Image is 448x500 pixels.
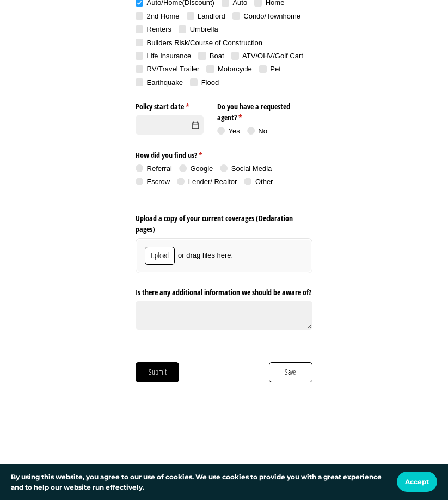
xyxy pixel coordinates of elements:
span: Yes [229,127,240,135]
span: Escrow [147,178,170,186]
span: Flood [201,78,219,87]
span: Landlord [198,12,225,20]
span: Upload [150,249,169,261]
span: RV/​Travel Trailer [147,65,200,73]
span: Renters [147,25,172,33]
button: Submit [136,362,179,382]
span: Builders Risk/​Course of Construction [147,39,262,47]
span: Earthquake [147,78,183,87]
span: Accept [405,478,429,486]
span: Social Media [231,164,272,173]
span: No [258,127,267,135]
label: Policy start date [136,98,204,112]
legend: Do you have a requested agent? [217,98,312,123]
span: Save [284,366,297,378]
span: Condo/​Townhome [243,12,300,20]
span: Umbrella [190,25,218,33]
span: Motorcycle [218,65,252,73]
span: Referral [147,164,172,173]
span: Google [190,164,213,173]
span: ATV/​OHV/​Golf Cart [242,52,303,60]
button: Accept [397,472,437,492]
p: By using this website, you agree to our use of cookies. We use cookies to provide you with a grea... [11,472,386,492]
span: Other [255,178,273,186]
span: Lender/​ Realtor [188,178,237,186]
span: Pet [270,65,281,73]
legend: How did you find us? [136,147,312,161]
span: Submit [148,366,167,378]
span: Boat [210,52,224,60]
span: Life Insurance [147,52,192,60]
span: 2nd Home [147,12,180,20]
span: or drag files here. [178,251,233,260]
button: Upload [145,247,175,264]
label: Is there any additional information we should be aware of? [136,284,312,298]
button: Save [269,362,312,382]
label: Upload a copy of your current coverages (Declaration pages) [136,210,312,235]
